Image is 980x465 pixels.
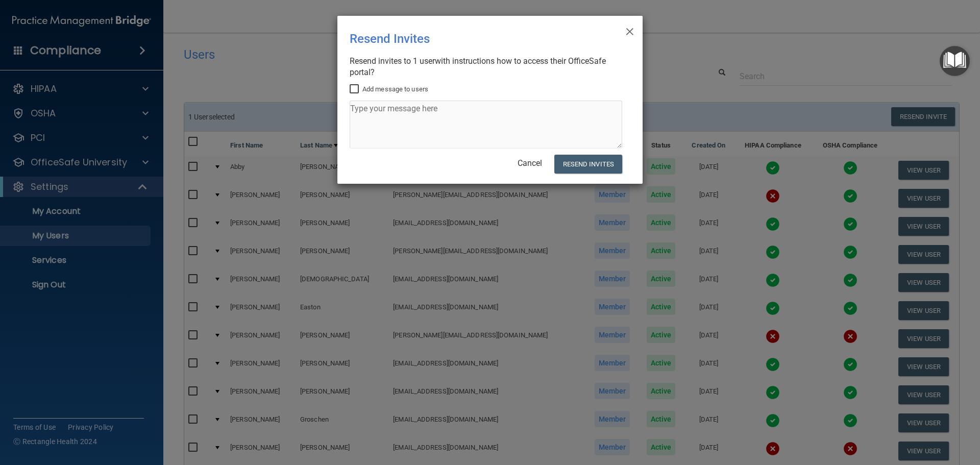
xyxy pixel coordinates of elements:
button: Open Resource Center [940,46,970,76]
a: Cancel [518,158,542,168]
div: Resend Invites [350,24,589,54]
div: Resend invites to 1 user with instructions how to access their OfficeSafe portal? [350,56,622,78]
button: Resend Invites [554,155,622,174]
input: Add message to users [350,85,361,93]
span: × [625,20,634,40]
label: Add message to users [350,83,428,95]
